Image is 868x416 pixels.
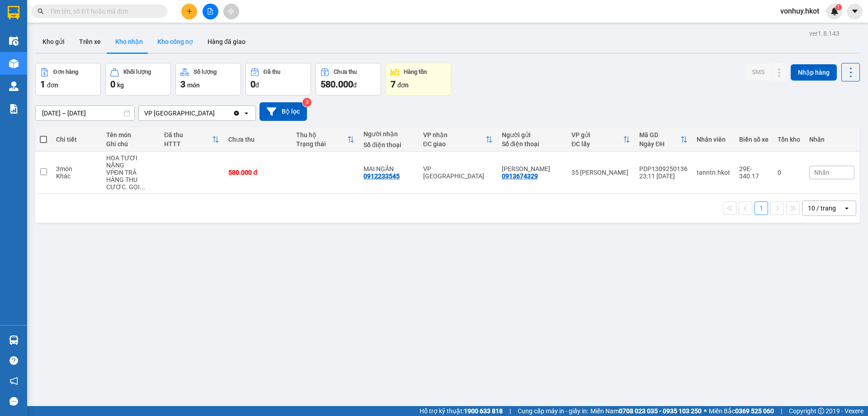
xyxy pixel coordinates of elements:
[423,131,486,139] div: VP nhận
[53,69,78,75] div: Đơn hàng
[193,69,217,75] div: Số lượng
[35,31,72,53] button: Kho gửi
[292,128,359,152] th: Toggle SortBy
[250,79,255,90] span: 0
[8,6,19,19] img: logo-vxr
[843,205,850,212] svg: open
[9,397,18,406] span: message
[180,79,185,90] span: 3
[117,81,124,89] span: kg
[56,136,97,143] div: Chi tiết
[207,8,213,14] span: file-add
[781,406,782,416] span: |
[464,407,503,415] strong: 1900 633 818
[200,31,253,53] button: Hàng đã giao
[847,4,863,19] button: caret-down
[502,140,562,148] div: Số điện thoại
[106,169,155,191] div: VPĐN TRẢ HÀNG THU CƯỚC. GỌI KHÁCH ĐẾN LẤY HÀNG TRC 15P XE VỀ
[50,6,156,16] input: Tìm tên, số ĐT hoặc mã đơn
[245,63,311,96] button: Đã thu0đ
[791,64,837,81] button: Nhập hàng
[296,131,347,139] div: Thu hộ
[56,172,97,180] div: Khác
[164,131,212,139] div: Đã thu
[56,165,97,172] div: 3 món
[851,7,859,15] span: caret-down
[334,69,357,75] div: Chưa thu
[837,4,840,10] span: 1
[144,109,215,118] div: VP [GEOGRAPHIC_DATA]
[106,154,155,169] div: HOA TƯƠI NẶNG
[35,63,101,96] button: Đơn hàng1đơn
[423,140,486,148] div: ĐC giao
[264,69,280,75] div: Đã thu
[745,64,772,80] button: SMS
[140,183,145,191] span: ...
[106,131,155,139] div: Tên món
[518,406,588,416] span: Cung cấp máy in - giấy in:
[228,8,234,14] span: aim
[9,36,19,46] img: warehouse-icon
[40,79,45,90] span: 1
[739,136,769,143] div: Biển số xe
[363,172,400,180] div: 0912233545
[9,377,18,385] span: notification
[639,131,680,139] div: Mã GD
[160,128,224,152] th: Toggle SortBy
[755,201,768,215] button: 1
[302,98,311,107] sup: 3
[808,204,836,213] div: 10 / trang
[108,31,150,53] button: Kho nhận
[639,172,688,180] div: 23:11 [DATE]
[697,136,730,143] div: Nhân viên
[186,8,193,14] span: plus
[814,169,830,176] span: Nhãn
[9,356,18,365] span: question-circle
[181,4,197,19] button: plus
[809,29,840,38] div: ver 1.8.143
[397,81,409,89] span: đơn
[639,140,680,148] div: Ngày ĐH
[571,140,623,148] div: ĐC lấy
[36,106,134,120] input: Select a date range.
[363,165,414,172] div: MAI NGÂN
[353,81,357,89] span: đ
[509,406,511,416] span: |
[697,169,730,176] div: tanntn.hkot
[363,141,414,148] div: Số điện thoại
[243,110,250,117] svg: open
[809,136,854,143] div: Nhãn
[835,4,842,10] sup: 1
[830,7,839,15] img: icon-new-feature
[123,69,151,75] div: Khối lượng
[571,169,630,176] div: 35 [PERSON_NAME]
[233,110,240,117] svg: Clear value
[704,409,707,413] span: ⚪️
[228,136,287,143] div: Chưa thu
[502,131,562,139] div: Người gửi
[9,335,19,345] img: warehouse-icon
[187,81,200,89] span: món
[259,102,307,121] button: Bộ lọc
[502,165,562,172] div: XU HÀO
[9,81,19,91] img: warehouse-icon
[735,407,774,415] strong: 0369 525 060
[110,79,115,90] span: 0
[419,128,497,152] th: Toggle SortBy
[106,140,155,148] div: Ghi chú
[778,136,800,143] div: Tồn kho
[203,4,218,19] button: file-add
[228,169,287,176] div: 580.000 đ
[635,128,692,152] th: Toggle SortBy
[386,63,451,96] button: Hàng tồn7đơn
[391,79,396,90] span: 7
[9,59,19,68] img: warehouse-icon
[72,31,108,53] button: Trên xe
[150,31,200,53] button: Kho công nợ
[175,63,241,96] button: Số lượng3món
[619,407,702,415] strong: 0708 023 035 - 0935 103 250
[778,169,800,176] div: 0
[567,128,635,152] th: Toggle SortBy
[773,5,826,17] span: vonhuy.hkot
[639,165,688,172] div: PDP1309250136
